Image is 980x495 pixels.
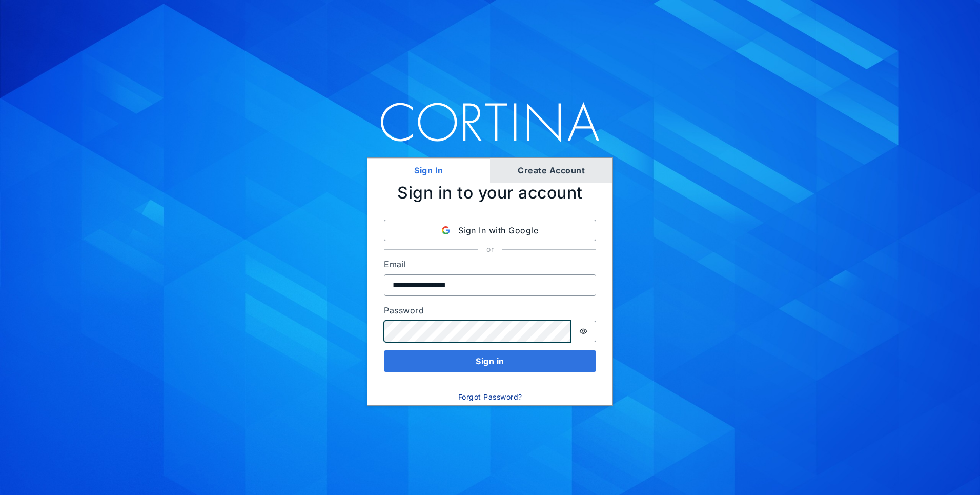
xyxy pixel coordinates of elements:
button: Forgot Password? [452,388,528,405]
img: Amplify logo [381,102,599,142]
button: Create Account [490,158,612,183]
button: Show password [570,321,596,342]
span: Sign In with Google [458,224,539,236]
label: Email [384,258,596,270]
button: Google iconSign In with Google [384,220,596,241]
button: Sign in [384,350,596,372]
button: Sign In [367,158,490,183]
h3: Sign in to your account [367,183,612,203]
label: Password [384,304,596,316]
svg: Google icon [442,226,450,234]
